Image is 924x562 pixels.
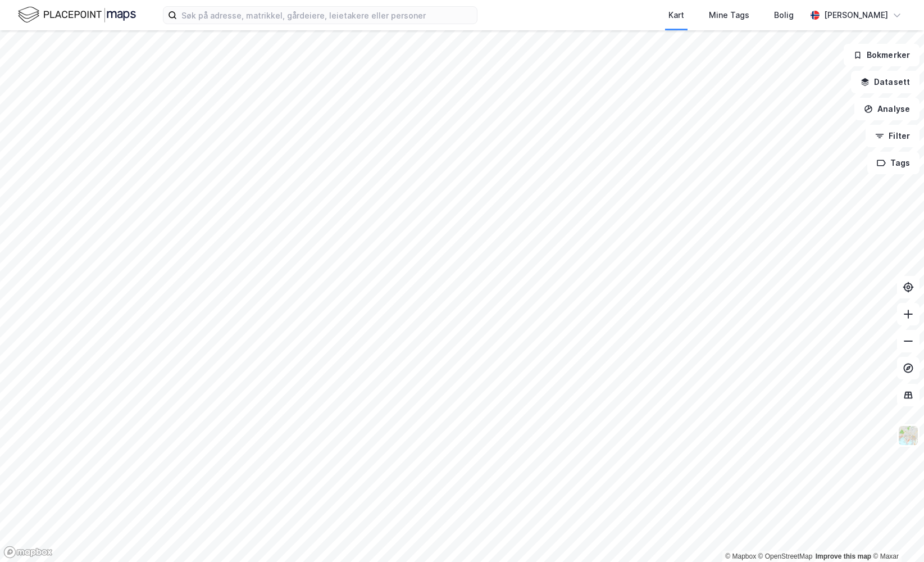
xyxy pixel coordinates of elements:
[18,5,136,25] img: logo.f888ab2527a4732fd821a326f86c7f29.svg
[3,546,53,559] a: Mapbox homepage
[867,152,920,174] button: Tags
[177,7,477,24] input: Søk på adresse, matrikkel, gårdeiere, leietakere eller personer
[709,8,749,22] div: Mine Tags
[898,425,919,446] img: Z
[844,44,920,66] button: Bokmerker
[851,71,920,93] button: Datasett
[816,552,871,560] a: Improve this map
[824,8,888,22] div: [PERSON_NAME]
[668,8,684,22] div: Kart
[868,508,924,562] iframe: Chat Widget
[866,125,920,147] button: Filter
[758,552,813,560] a: OpenStreetMap
[725,552,756,560] a: Mapbox
[774,8,794,22] div: Bolig
[854,98,920,120] button: Analyse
